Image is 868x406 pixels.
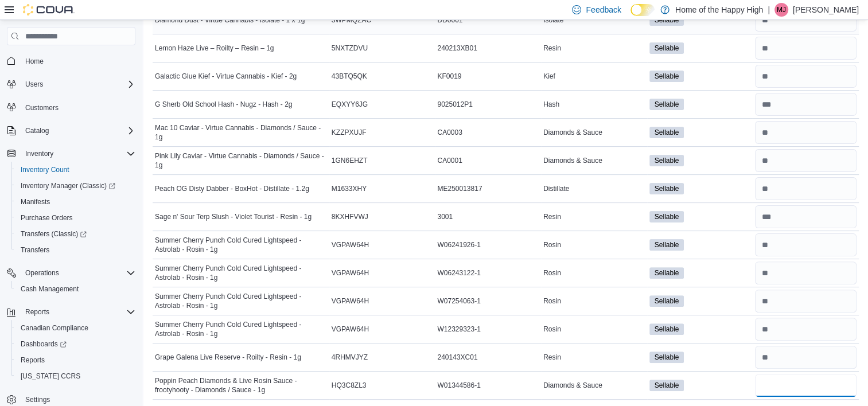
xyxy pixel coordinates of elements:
span: Sellable [649,127,684,138]
p: Home of the Happy High [675,3,763,17]
button: Reports [11,352,140,368]
span: Canadian Compliance [16,321,135,335]
span: Transfers (Classic) [21,229,87,239]
button: Customers [2,99,140,116]
button: Inventory [2,146,140,162]
span: Isolate [543,15,563,25]
span: Customers [25,103,59,112]
span: 8KXHFVWJ [332,212,368,221]
a: Transfers (Classic) [16,227,91,241]
span: Catalog [21,124,135,138]
button: Inventory Count [11,162,140,178]
span: Operations [25,268,59,278]
div: 9025012P1 [435,97,541,111]
button: Catalog [21,124,53,138]
span: MJ [777,3,786,17]
span: Sellable [649,352,684,363]
span: Inventory [25,149,53,158]
span: Sellable [655,127,679,138]
button: Users [2,76,140,92]
span: [US_STATE] CCRS [21,372,80,381]
span: Resin [543,44,561,53]
div: 240143XC01 [435,350,541,364]
span: Sellable [649,239,684,251]
a: Purchase Orders [16,211,77,225]
span: Sellable [655,380,679,391]
span: Sellable [649,295,684,307]
div: 240213XB01 [435,41,541,55]
span: Peach OG Disty Dabber - BoxHot - Distillate - 1.2g [155,184,309,193]
span: Operations [21,266,135,280]
span: Sellable [655,352,679,362]
span: Sellable [649,323,684,335]
button: Reports [2,304,140,320]
span: Diamond Dust - Virtue Cannabis - Isolate - 1 x 1g [155,15,305,25]
a: Inventory Manager (Classic) [16,179,120,193]
span: Reports [25,307,49,317]
a: Transfers (Classic) [11,226,140,242]
span: Sellable [649,42,684,54]
span: Manifests [16,195,135,209]
span: Diamonds & Sauce [543,156,602,165]
span: VGPAW64H [332,240,369,249]
span: Hash [543,100,559,109]
span: Transfers [16,243,135,257]
input: Dark Mode [630,4,655,16]
span: Mac 10 Caviar - Virtue Cannabis - Diamonds / Sauce - 1g [155,123,327,142]
a: Cash Management [16,282,83,296]
span: Sellable [655,268,679,278]
span: Sellable [649,380,684,391]
span: Sellable [655,184,679,194]
span: Summer Cherry Punch Cold Cured Lightspeed - Astrolab - Rosin - 1g [155,264,327,282]
button: Transfers [11,242,140,258]
div: W06241926-1 [435,238,541,252]
button: [US_STATE] CCRS [11,368,140,384]
span: Settings [25,395,50,404]
span: Galactic Glue Kief - Virtue Cannabis - Kief - 2g [155,72,297,81]
span: Sellable [655,155,679,166]
span: Distillate [543,184,569,193]
span: Resin [543,212,561,221]
div: DD0001 [435,13,541,27]
span: Rosin [543,268,561,278]
div: CA0001 [435,154,541,167]
button: Reports [21,305,54,319]
div: W12329323-1 [435,322,541,336]
a: Transfers [16,243,54,257]
span: Sellable [655,99,679,110]
span: 5NXTZDVU [332,44,368,53]
a: Dashboards [11,336,140,352]
div: KF0019 [435,69,541,83]
button: Canadian Compliance [11,320,140,336]
span: M1633XHY [332,184,367,193]
a: Manifests [16,195,55,209]
span: Resin [543,353,561,362]
span: Sellable [649,155,684,166]
span: Sellable [649,71,684,82]
a: Customers [21,101,63,115]
button: Operations [2,265,140,281]
span: Rosin [543,325,561,334]
span: Home [21,53,135,68]
span: Inventory Manager (Classic) [21,181,115,190]
span: Washington CCRS [16,369,135,383]
img: Cova [23,4,75,15]
span: Sellable [655,240,679,250]
span: Canadian Compliance [21,323,88,333]
span: Manifests [21,197,50,206]
span: Diamonds & Sauce [543,128,602,137]
button: Home [2,52,140,69]
span: Sellable [649,99,684,110]
span: Sellable [655,296,679,306]
span: Inventory Count [16,163,135,177]
span: KZZPXUJF [332,128,367,137]
span: 1GN6EHZT [332,156,368,165]
span: Home [25,57,44,66]
span: 3WPMQZAC [332,15,371,25]
span: Poppin Peach Diamonds & Live Rosin Sauce - frootyhooty - Diamonds / Sauce - 1g [155,376,327,395]
div: W07254063-1 [435,294,541,308]
span: G Sherb Old School Hash - Nugz - Hash - 2g [155,100,292,109]
a: Inventory Manager (Classic) [11,178,140,194]
span: Catalog [25,126,49,135]
span: Reports [21,305,135,319]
